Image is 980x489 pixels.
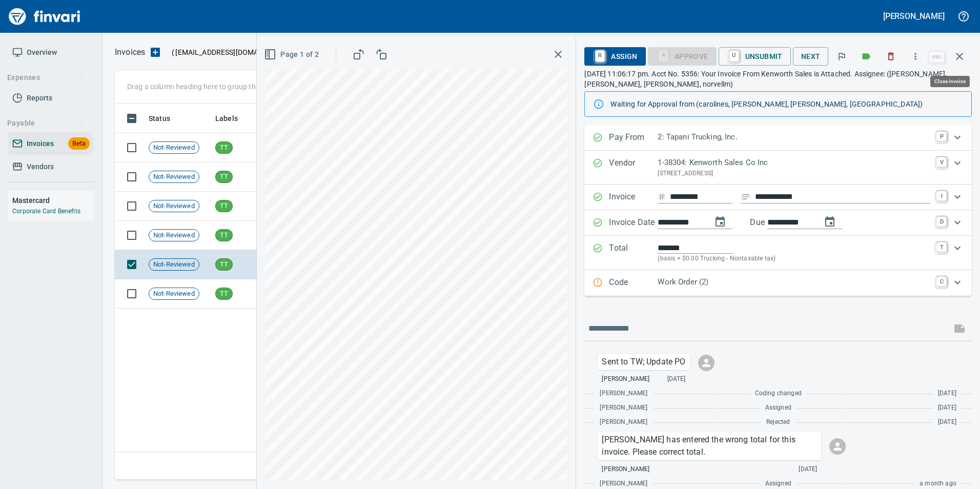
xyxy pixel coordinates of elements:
[584,69,972,89] p: [DATE] 11:06:17 pm. Acct No. 5356: Your Invoice From Kenworth Sales is Attached. Assignee: ([PERS...
[584,151,972,185] div: Expand
[765,479,791,489] span: Assigned
[6,4,83,29] img: Finvari
[609,242,658,264] p: Total
[750,216,799,229] p: Due
[938,417,956,427] span: [DATE]
[127,81,277,92] p: Drag a column heading here to group the table
[3,68,89,87] button: Expenses
[8,155,94,178] a: Vendors
[600,417,647,427] span: [PERSON_NAME]
[602,356,685,368] p: Sent to TW; Update PO
[765,403,791,413] span: Assigned
[12,208,80,215] a: Corporate Card Benefits
[12,195,94,206] h6: Mastercard
[598,432,821,460] div: Click for options
[766,417,790,427] span: Rejected
[598,354,689,370] div: Click for options
[216,231,232,240] span: TT
[602,464,649,475] span: [PERSON_NAME]
[609,157,658,178] p: Vendor
[855,45,877,68] button: Labels
[149,201,199,211] span: Not-Reviewed
[115,46,145,58] nav: breadcrumb
[658,169,930,179] p: [STREET_ADDRESS]
[149,260,199,270] span: Not-Reviewed
[708,210,732,234] button: change date
[729,50,739,62] a: U
[793,47,829,66] button: Next
[216,172,232,182] span: TT
[799,464,817,475] span: [DATE]
[584,125,972,151] div: Expand
[8,41,94,64] a: Overview
[727,48,783,65] span: Unsubmit
[947,316,972,341] span: This records your message into the invoice and notifies anyone mentioned
[883,11,945,22] h5: [PERSON_NAME]
[602,374,649,384] span: [PERSON_NAME]
[166,47,295,57] p: ( )
[149,112,170,125] span: Status
[7,117,85,130] span: Payable
[818,210,842,234] button: change due date
[904,45,927,68] button: More
[215,112,251,125] span: Labels
[602,434,817,458] p: [PERSON_NAME] has entered the wrong total for this invoice. Please correct total.
[609,191,658,204] p: Invoice
[936,157,947,167] a: V
[755,389,802,399] span: Coding changed
[8,132,94,155] a: InvoicesBeta
[3,114,89,133] button: Payable
[584,47,645,66] button: RAssign
[174,47,292,57] span: [EMAIL_ADDRESS][DOMAIN_NAME]
[215,112,238,125] span: Labels
[936,276,947,287] a: C
[149,172,199,182] span: Not-Reviewed
[609,276,658,290] p: Code
[719,47,791,66] button: UUnsubmit
[149,231,199,240] span: Not-Reviewed
[584,185,972,210] div: Expand
[149,143,199,153] span: Not-Reviewed
[801,50,821,63] span: Next
[880,45,902,68] button: Discard
[593,48,637,65] span: Assign
[936,191,947,201] a: I
[27,46,57,59] span: Overview
[658,254,930,264] p: (basis + $0.00 Trucking - Nontaxable tax)
[216,143,232,153] span: TT
[216,201,232,211] span: TT
[881,8,947,24] button: [PERSON_NAME]
[115,46,145,58] p: Invoices
[936,216,947,227] a: D
[658,276,930,288] p: Work Order (2)
[830,45,853,68] button: Flag
[216,260,232,270] span: TT
[27,160,54,173] span: Vendors
[262,45,323,64] button: Page 1 of 2
[584,210,972,236] div: Expand
[8,87,94,110] a: Reports
[610,95,963,113] div: Waiting for Approval from (carolines, [PERSON_NAME], [PERSON_NAME], [GEOGRAPHIC_DATA])
[929,51,945,63] a: esc
[938,403,956,413] span: [DATE]
[667,374,686,384] span: [DATE]
[145,46,166,58] button: Upload an Invoice
[658,131,930,143] p: 2: Tapani Trucking, Inc.
[609,131,658,145] p: Pay From
[658,157,930,169] p: 1-38304: Kenworth Sales Co Inc
[266,48,319,61] span: Page 1 of 2
[149,289,199,299] span: Not-Reviewed
[584,236,972,270] div: Expand
[7,71,85,84] span: Expenses
[648,51,717,59] div: Work Order required
[149,112,183,125] span: Status
[600,403,647,413] span: [PERSON_NAME]
[600,479,647,489] span: [PERSON_NAME]
[68,138,90,150] span: Beta
[27,92,52,105] span: Reports
[936,131,947,141] a: P
[609,216,658,230] p: Invoice Date
[938,389,956,399] span: [DATE]
[216,289,232,299] span: TT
